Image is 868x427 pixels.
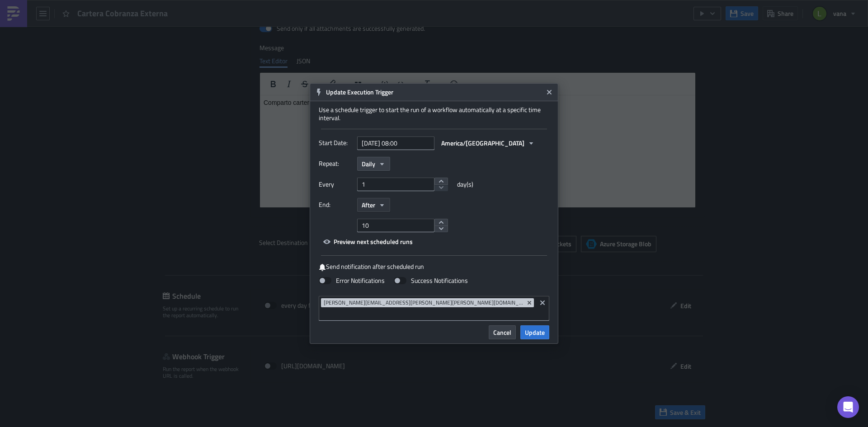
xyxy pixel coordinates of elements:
span: [PERSON_NAME][EMAIL_ADDRESS][PERSON_NAME][PERSON_NAME][DOMAIN_NAME] [324,299,524,306]
label: Every [319,178,353,191]
button: Clear selected items [537,297,548,308]
span: Cancel [493,328,511,337]
span: Preview next scheduled runs [334,237,413,246]
label: End: [319,198,353,211]
button: After [357,198,390,212]
span: Update [525,328,545,337]
div: Use a schedule trigger to start the run of a workflow automatically at a specific time interval. [319,106,549,122]
label: Start Date: [319,136,353,150]
button: Preview next scheduled runs [319,235,417,249]
span: Daily [362,159,375,169]
button: Close [542,85,556,99]
button: decrement [434,225,448,233]
p: Comparto cartera vencida. [4,4,432,11]
label: Repeat: [319,157,353,170]
span: day(s) [457,178,473,191]
span: America/[GEOGRAPHIC_DATA] [441,138,524,148]
label: Error Notifications [319,277,385,285]
div: Open Intercom Messenger [837,396,859,418]
button: increment [434,178,448,185]
h6: Update Execution Trigger [326,88,543,96]
span: After [362,200,375,210]
button: increment [434,219,448,226]
button: decrement [434,184,448,192]
input: YYYY-MM-DD HH:mm [357,136,434,150]
button: America/[GEOGRAPHIC_DATA] [437,136,539,150]
button: Update [520,325,549,339]
button: Remove Tag [526,298,534,307]
label: Send notification after scheduled run [319,263,549,271]
label: Success Notifications [394,277,468,285]
body: Rich Text Area. Press ALT-0 for help. [4,4,432,11]
button: Cancel [489,325,516,339]
button: Daily [357,157,390,171]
